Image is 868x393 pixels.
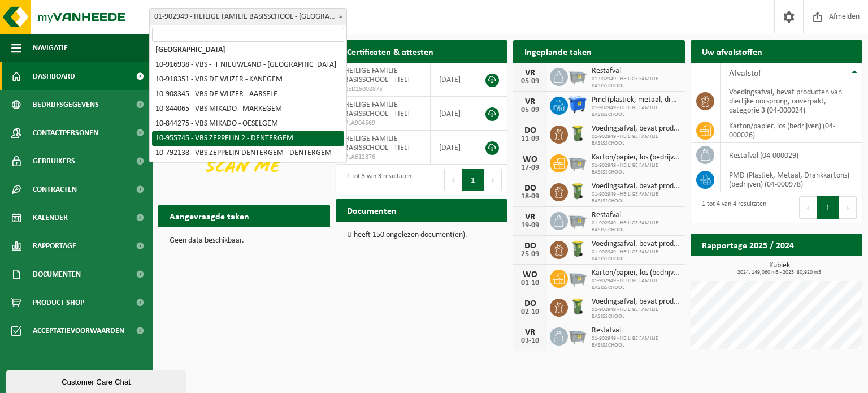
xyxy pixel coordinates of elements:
[33,119,98,147] span: Contactpersonen
[341,167,411,192] div: 1 tot 3 van 3 resultaten
[592,220,679,234] span: 01-902949 - HEILIGE FAMILIE BASISSCHOOL
[519,77,541,85] div: 05-09
[519,328,541,337] div: VR
[568,153,587,172] img: WB-2500-GAL-GY-01
[592,153,679,162] span: Karton/papier, los (bedrijven)
[592,306,679,320] span: 01-902949 - HEILIGE FAMILIE BASISSCHOOL
[568,268,587,287] img: WB-2500-GAL-GY-01
[721,84,862,118] td: voedingsafval, bevat producten van dierlijke oorsprong, onverpakt, categorie 3 (04-000024)
[6,368,189,393] iframe: chat widget
[519,299,541,308] div: DO
[33,62,75,90] span: Dashboard
[568,124,587,143] img: WB-0140-HPE-GN-50
[568,297,587,316] img: WB-0140-HPE-GN-50
[519,184,541,193] div: DO
[519,279,541,287] div: 01-10
[33,288,84,317] span: Product Shop
[519,106,541,114] div: 05-09
[592,191,679,205] span: 01-902949 - HEILIGE FAMILIE BASISSCHOOL
[33,260,81,288] span: Documenten
[568,210,587,230] img: WB-2500-GAL-GY-01
[347,231,496,239] p: U heeft 150 ongelezen document(en).
[592,96,679,105] span: Pmd (plastiek, metaal, drankkartons) (bedrijven)
[336,40,445,62] h2: Certificaten & attesten
[778,256,861,278] a: Bekijk rapportage
[519,308,541,316] div: 02-10
[568,95,587,114] img: WB-1100-HPE-BE-01
[696,262,862,275] h3: Kubiek
[592,105,679,118] span: 01-902949 - HEILIGE FAMILIE BASISSCHOOL
[592,335,679,349] span: 01-902949 - HEILIGE FAMILIE BASISSCHOOL
[592,269,679,278] span: Karton/papier, los (bedrijven)
[152,72,344,87] li: 10-918351 - VBS DE WIJZER - KANEGEM
[519,213,541,222] div: VR
[519,164,541,172] div: 17-09
[344,85,422,94] span: RED25002875
[462,169,484,191] button: 1
[33,232,76,260] span: Rapportage
[568,326,587,345] img: WB-2500-GAL-GY-01
[431,131,474,165] td: [DATE]
[696,270,862,275] span: 2024: 149,060 m3 - 2025: 80,920 m3
[152,35,344,58] li: 01-902949 - HEILIGE FAMILIE BASISSCHOOL - [GEOGRAPHIC_DATA]
[33,204,68,232] span: Kalender
[152,146,344,161] li: 10-792138 - VBS ZEPPELIN DENTERGEM - DENTERGEM
[592,133,679,147] span: 01-902949 - HEILIGE FAMILIE BASISSCHOOL
[519,135,541,143] div: 11-09
[817,196,839,219] button: 1
[568,182,587,201] img: WB-0140-HPE-GN-50
[721,118,862,143] td: karton/papier, los (bedrijven) (04-000026)
[721,143,862,167] td: restafval (04-000029)
[33,175,77,204] span: Contracten
[729,69,761,78] span: Afvalstof
[519,97,541,106] div: VR
[152,131,344,146] li: 10-955745 - VBS ZEPPELIN 2 - DENTERGEM
[691,234,805,256] h2: Rapportage 2025 / 2024
[519,126,541,135] div: DO
[152,87,344,102] li: 10-908345 - VBS DE WIJZER - AARSELE
[33,90,99,119] span: Bedrijfsgegevens
[484,169,502,191] button: Next
[568,239,587,258] img: WB-0140-HPE-GN-50
[592,240,679,249] span: Voedingsafval, bevat producten van dierlijke oorsprong, onverpakt, categorie 3
[336,199,408,221] h2: Documenten
[170,237,319,245] p: Geen data beschikbaar.
[519,251,541,258] div: 25-09
[519,193,541,201] div: 18-09
[839,196,857,219] button: Next
[344,101,411,118] span: HEILIGE FAMILIE BASISSCHOOL - TIELT
[152,116,344,131] li: 10-844275 - VBS MIKADO - OESELGEM
[519,155,541,164] div: WO
[519,270,541,279] div: WO
[344,153,422,162] span: VLA612876
[592,162,679,176] span: 01-902949 - HEILIGE FAMILIE BASISSCHOOL
[152,102,344,116] li: 10-844065 - VBS MIKADO - MARKEGEM
[150,9,346,25] span: 01-902949 - HEILIGE FAMILIE BASISSCHOOL - TIELT
[519,222,541,230] div: 19-09
[344,67,411,84] span: HEILIGE FAMILIE BASISSCHOOL - TIELT
[592,278,679,291] span: 01-902949 - HEILIGE FAMILIE BASISSCHOOL
[592,124,679,133] span: Voedingsafval, bevat producten van dierlijke oorsprong, onverpakt, categorie 3
[431,97,474,131] td: [DATE]
[592,76,679,89] span: 01-902949 - HEILIGE FAMILIE BASISSCHOOL
[152,58,344,72] li: 10-916938 - VBS - 'T NIEUWLAND - [GEOGRAPHIC_DATA]
[158,205,261,227] h2: Aangevraagde taken
[444,169,462,191] button: Previous
[149,8,347,25] span: 01-902949 - HEILIGE FAMILIE BASISSCHOOL - TIELT
[799,196,817,219] button: Previous
[592,211,679,220] span: Restafval
[519,337,541,345] div: 03-10
[592,67,679,76] span: Restafval
[691,40,774,62] h2: Uw afvalstoffen
[592,182,679,191] span: Voedingsafval, bevat producten van dierlijke oorsprong, onverpakt, categorie 3
[568,66,587,85] img: WB-2500-GAL-GY-01
[431,63,474,97] td: [DATE]
[33,34,68,62] span: Navigatie
[696,195,766,220] div: 1 tot 4 van 4 resultaten
[592,326,679,335] span: Restafval
[519,68,541,77] div: VR
[721,167,862,192] td: PMD (Plastiek, Metaal, Drankkartons) (bedrijven) (04-000978)
[344,135,411,152] span: HEILIGE FAMILIE BASISSCHOOL - TIELT
[592,297,679,306] span: Voedingsafval, bevat producten van dierlijke oorsprong, onverpakt, categorie 3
